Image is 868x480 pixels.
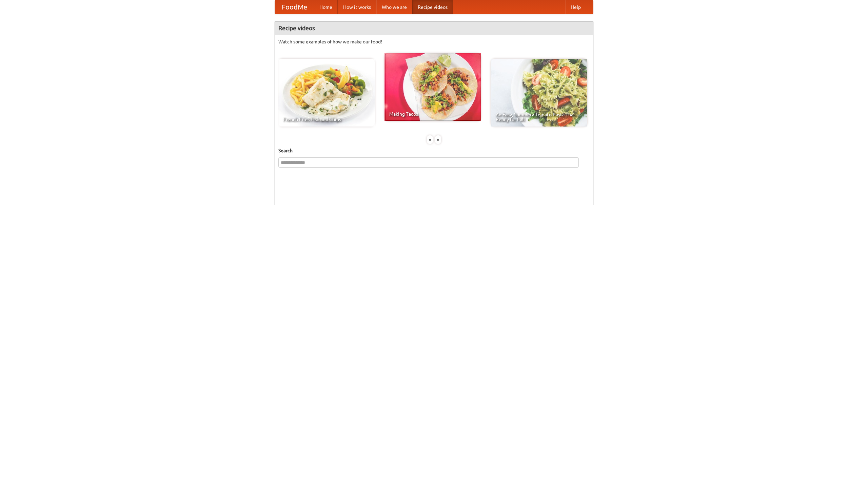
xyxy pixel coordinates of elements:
[376,0,412,14] a: Who we are
[275,21,593,35] h4: Recipe videos
[491,59,587,127] a: An Easy, Summery Tomato Pasta That's Ready for Fall
[435,135,441,144] div: »
[278,59,375,127] a: French Fries Fish and Chips
[338,0,376,14] a: How it works
[565,0,586,14] a: Help
[283,117,370,122] span: French Fries Fish and Chips
[412,0,453,14] a: Recipe videos
[389,112,476,116] span: Making Tacos
[427,135,433,144] div: «
[384,53,481,121] a: Making Tacos
[275,0,314,14] a: FoodMe
[278,147,590,154] h5: Search
[314,0,338,14] a: Home
[278,38,590,45] p: Watch some examples of how we make our food!
[496,112,583,122] span: An Easy, Summery Tomato Pasta That's Ready for Fall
